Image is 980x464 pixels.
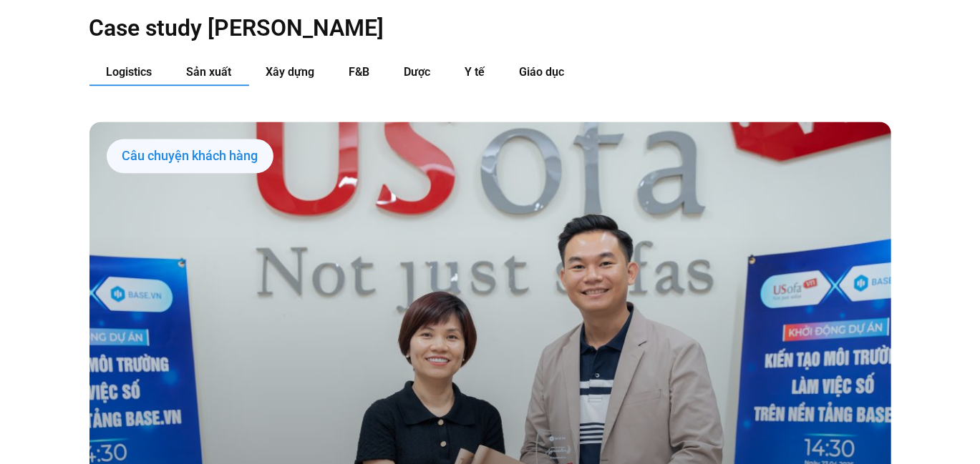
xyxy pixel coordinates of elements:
span: Logistics [107,65,152,79]
span: F&B [349,65,370,79]
div: Câu chuyện khách hàng [107,139,273,173]
span: Sản xuất [187,65,232,79]
span: Xây dựng [266,65,315,79]
h2: Case study [PERSON_NAME] [89,14,891,42]
span: Giáo dục [520,65,565,79]
span: Y tế [465,65,485,79]
span: Dược [404,65,431,79]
